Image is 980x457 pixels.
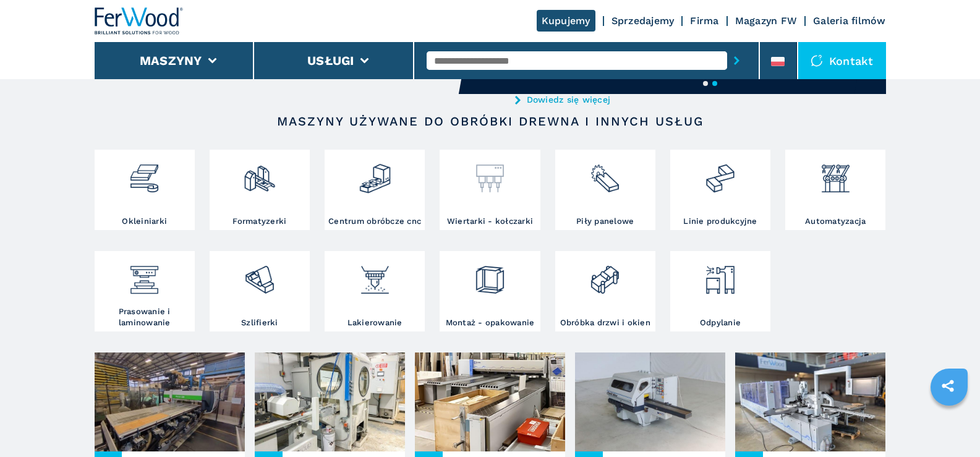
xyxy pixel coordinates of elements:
[122,216,167,227] h3: Okleiniarki
[798,42,886,79] div: Kontakt
[359,254,391,296] img: verniciatura_1.png
[932,370,963,401] a: sharethis
[241,317,278,328] h3: Szlifierki
[440,251,540,331] a: Montaż - opakowanie
[611,15,675,27] a: Sprzedajemy
[128,153,161,195] img: bordatrici_1.png
[690,15,718,27] a: Firma
[347,317,403,328] h3: Lakierowanie
[537,10,595,32] a: Kupujemy
[134,114,846,129] h2: Maszyny używane do obróbki drewna i innych usług
[325,251,425,331] a: Lakierowanie
[703,81,708,86] button: 1
[359,153,391,195] img: centro_di_lavoro_cnc_2.png
[307,53,354,68] button: Usługi
[440,150,540,230] a: Wiertarki - kołczarki
[735,15,798,27] a: Magazyn FW
[210,251,310,331] a: Szlifierki
[328,216,421,227] h3: Centrum obróbcze cnc
[704,254,736,296] img: aspirazione_1.png
[555,150,655,230] a: Piły panelowe
[576,216,634,227] h3: Piły panelowe
[704,153,736,195] img: linee_di_produzione_2.png
[712,81,717,86] button: 2
[670,150,770,230] a: Linie produkcyjne
[515,95,757,105] a: Dowiedz się więcej
[805,216,866,227] h3: Automatyzacja
[700,317,741,328] h3: Odpylanie
[95,7,184,35] img: Ferwood
[95,251,195,331] a: Prasowanie i laminowanie
[128,254,161,296] img: pressa-strettoia.png
[415,352,565,451] img: Promocje
[560,317,650,328] h3: Obróbka drzwi i okien
[735,352,885,451] img: Show room
[446,317,535,328] h3: Montaż - opakowanie
[575,352,725,451] img: Okazje
[95,352,245,451] img: Nowości
[589,254,621,296] img: lavorazione_porte_finestre_2.png
[727,46,746,75] button: submit-button
[589,153,621,195] img: sezionatrici_2.png
[474,254,506,296] img: montaggio_imballaggio_2.png
[555,251,655,331] a: Obróbka drzwi i okien
[255,352,405,451] img: z siedziby klienta
[811,54,823,67] img: Kontakt
[140,53,202,68] button: Maszyny
[474,153,506,195] img: foratrici_inseritrici_2.png
[670,251,770,331] a: Odpylanie
[243,153,276,195] img: squadratrici_2.png
[95,150,195,230] a: Okleiniarki
[785,150,885,230] a: Automatyzacja
[683,216,757,227] h3: Linie produkcyjne
[210,150,310,230] a: Formatyzerki
[98,306,192,328] h3: Prasowanie i laminowanie
[325,150,425,230] a: Centrum obróbcze cnc
[447,216,533,227] h3: Wiertarki - kołczarki
[232,216,286,227] h3: Formatyzerki
[243,254,276,296] img: levigatrici_2.png
[813,15,886,27] a: Galeria filmów
[819,153,852,195] img: automazione.png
